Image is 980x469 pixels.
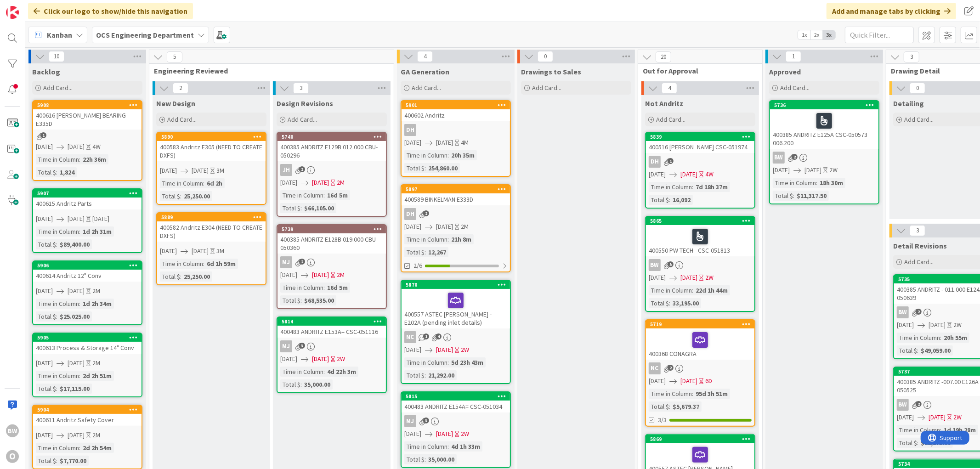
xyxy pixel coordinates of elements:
[646,259,754,271] div: BW
[57,167,77,177] div: 1,824
[37,102,142,108] div: 5908
[436,345,453,355] span: [DATE]
[770,101,878,109] div: 5736
[33,333,142,342] div: 5905
[401,100,511,177] a: 5901400602 AndritzDH[DATE][DATE]4MTime in Column:20h 35mTotal $:254,860.00
[325,190,350,200] div: 16d 5m
[646,133,754,141] div: 5839
[404,138,421,147] span: [DATE]
[401,184,511,272] a: 5897400589 BINKELMAN E333DDH[DATE][DATE]2MTime in Column:21h 8mTotal $:12,2672/6
[773,178,816,188] div: Time in Column
[816,178,817,188] span: :
[940,333,941,343] span: :
[277,316,387,393] a: 5814400483 ANDRITZ E153A= CSC-051116MJ[DATE][DATE]2WTime in Column:4d 22h 3mTotal $:35,000.00
[448,150,449,160] span: :
[302,295,336,305] div: $68,535.00
[404,222,421,232] span: [DATE]
[649,401,669,412] div: Total $
[461,345,469,355] div: 2W
[650,134,754,140] div: 5839
[192,246,209,256] span: [DATE]
[167,115,197,124] span: Add Card...
[280,283,323,293] div: Time in Column
[402,392,510,412] div: 5815400483 ANDRITZ E154A= CSC-051034
[280,270,297,280] span: [DATE]
[92,358,100,368] div: 2M
[33,261,142,270] div: 5906
[288,115,317,124] span: Add Card...
[157,133,266,141] div: 5890
[43,84,73,92] span: Add Card...
[33,198,142,209] div: 400615 Andritz Parts
[36,142,53,152] span: [DATE]
[402,401,510,412] div: 400483 ANDRITZ E154A= CSC-051034
[33,270,142,282] div: 400614 Andritz 12" Conv
[36,311,56,322] div: Total $
[649,376,666,386] span: [DATE]
[668,158,674,164] span: 1
[406,186,510,192] div: 5897
[68,286,85,296] span: [DATE]
[404,370,425,380] div: Total $
[96,30,194,40] b: OCS Engineering Department
[649,259,661,271] div: BW
[646,156,754,168] div: DH
[645,132,755,209] a: 5839400516 [PERSON_NAME] CSC-051974DH[DATE][DATE]4WTime in Column:7d 18h 37mTotal $:16,092
[649,182,692,192] div: Time in Column
[929,320,946,330] span: [DATE]
[897,333,940,343] div: Time in Column
[181,191,212,201] div: 25,250.00
[280,256,292,268] div: MJ
[649,389,692,399] div: Time in Column
[156,132,266,205] a: 5890400583 Andritz E305 (NEED TO CREATE DXFS)[DATE][DATE]3MTime in Column:6d 2hTotal $:25,250.00
[36,154,79,164] div: Time in Column
[323,367,325,377] span: :
[425,163,426,173] span: :
[918,345,953,356] div: $49,059.00
[40,132,46,138] span: 1
[436,222,453,232] span: [DATE]
[425,370,426,380] span: :
[646,217,754,225] div: 5865
[278,233,386,254] div: 400385 ANDRITZ E128B 019.000 CBU- 050360
[402,289,510,328] div: 400557 ASTEC [PERSON_NAME] - E202A (pending inlet details)
[32,260,142,325] a: 5906400614 Andritz 12" Conv[DATE][DATE]2MTime in Column:1d 2h 34mTotal $:$25.025.00
[406,102,510,108] div: 5901
[449,234,474,244] div: 21h 8m
[56,167,57,177] span: :
[669,401,670,412] span: :
[692,389,693,399] span: :
[941,333,969,343] div: 20h 55m
[277,132,387,217] a: 5740400385 ANDRITZ E129B 012.000 CBU- 050296JH[DATE][DATE]2MTime in Column:16d 5mTotal $:$66,105.00
[402,185,510,205] div: 5897400589 BINKELMAN E333D
[656,115,685,124] span: Add Card...
[645,216,755,312] a: 5865400550 PW TECH - CSC-051813BW[DATE][DATE]2WTime in Column:22d 1h 44mTotal $:33,195.00
[280,178,297,187] span: [DATE]
[904,258,934,266] span: Add Card...
[312,178,329,187] span: [DATE]
[423,210,429,216] span: 2
[669,195,670,205] span: :
[278,317,386,338] div: 5814400483 ANDRITZ E153A= CSC-051116
[278,141,386,161] div: 400385 ANDRITZ E129B 012.000 CBU- 050296
[160,166,177,175] span: [DATE]
[680,170,697,179] span: [DATE]
[277,224,387,309] a: 5739400385 ANDRITZ E128B 019.000 CBU- 050360MJ[DATE][DATE]2MTime in Column:16d 5mTotal $:$68,535.00
[33,189,142,198] div: 5907
[897,320,914,330] span: [DATE]
[203,259,204,269] span: :
[80,154,108,164] div: 22h 36m
[649,195,669,205] div: Total $
[449,150,477,160] div: 20h 35m
[669,298,670,308] span: :
[897,345,917,356] div: Total $
[280,164,292,176] div: JH
[280,190,323,200] div: Time in Column
[323,283,325,293] span: :
[36,358,53,368] span: [DATE]
[670,298,701,308] div: 33,195.00
[425,247,426,257] span: :
[36,167,56,177] div: Total $
[300,295,302,305] span: :
[770,152,878,164] div: BW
